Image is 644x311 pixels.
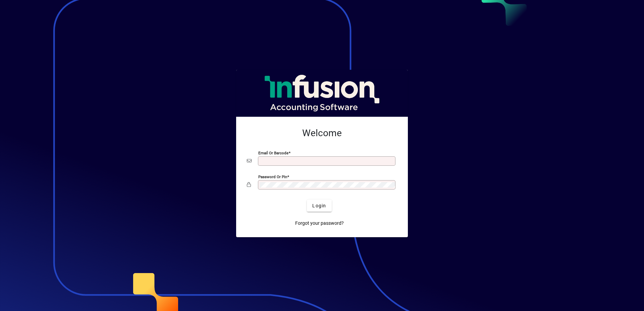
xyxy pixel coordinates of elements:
[258,174,287,179] mat-label: Password or Pin
[292,217,346,229] a: Forgot your password?
[307,200,331,212] button: Login
[295,220,344,227] span: Forgot your password?
[258,151,288,155] mat-label: Email or Barcode
[312,202,326,209] span: Login
[247,127,397,139] h2: Welcome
